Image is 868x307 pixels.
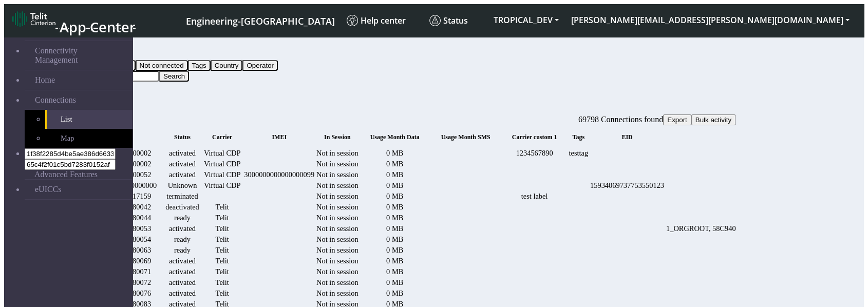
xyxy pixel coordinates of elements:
span: Not in session [316,246,358,254]
a: Connections [25,90,133,110]
button: Export [663,114,691,125]
span: Status [174,133,191,141]
span: 0 MB [386,214,403,222]
span: 0 MB [386,278,403,286]
span: 0 MB [386,160,403,168]
button: Bulk activity [691,114,735,125]
div: Telit [202,246,242,255]
div: Virtual CDP [202,181,242,190]
span: activated [169,267,196,276]
a: eUICCs [25,180,133,199]
span: 0 MB [386,203,403,211]
span: 0 MB [386,257,403,265]
img: logo-telit-cinterion-gw-new.png [12,11,55,27]
div: testtag [569,149,588,158]
div: Connections [68,104,735,114]
div: Telit [202,235,242,244]
div: Telit [202,278,242,287]
span: activated [169,289,196,297]
span: 0 MB [386,170,403,179]
span: Not in session [316,257,358,265]
span: Not in session [316,278,358,286]
span: Bulk activity [695,116,731,124]
span: IMEI [272,133,287,141]
img: status.svg [429,15,441,26]
div: 15934069737753550123 [590,181,664,190]
div: Telit [202,289,242,298]
span: 0 MB [386,235,403,243]
button: [PERSON_NAME][EMAIL_ADDRESS][PERSON_NAME][DOMAIN_NAME] [565,11,856,29]
span: activated [169,149,196,157]
span: activated [169,224,196,233]
a: Map [45,129,133,148]
span: Carrier [212,133,232,141]
span: Not in session [316,289,358,297]
button: Not connected [136,60,188,71]
span: 0 MB [386,181,403,189]
span: ready [174,214,191,222]
img: knowledge.svg [347,15,358,26]
span: 0 MB [386,192,403,200]
span: Not in session [316,192,358,200]
a: Connectivity Management [25,41,133,70]
span: Unknown [168,181,197,189]
span: 0 MB [386,246,403,254]
div: test label [502,192,567,201]
button: Operator [242,60,278,71]
button: Tags [188,60,211,71]
span: App Center [60,17,136,36]
span: Advanced Features [34,170,98,179]
span: activated [169,170,196,179]
span: Not in session [316,235,358,243]
button: TROPICAL_DEV [487,11,565,29]
div: Telit [202,224,242,233]
span: Not in session [316,203,358,211]
span: Not in session [316,267,358,276]
span: 0 MB [386,289,403,297]
span: activated [169,160,196,168]
span: Not in session [316,160,358,168]
div: Telit [202,214,242,222]
span: Not in session [316,214,358,222]
span: In Session [324,133,351,141]
div: Telit [202,267,242,276]
a: Help center [343,11,425,30]
span: 0 MB [386,267,403,276]
span: Usage Month SMS [441,133,490,141]
span: Not in session [316,149,358,157]
span: Export [667,116,687,124]
div: 1234567890 [502,149,567,158]
span: Carrier custom 1 [512,133,557,141]
button: Search [159,71,189,82]
span: Tags [572,133,584,141]
div: Telit [202,257,242,265]
span: ready [174,246,191,254]
button: Country [211,60,243,71]
span: 0 MB [386,149,403,157]
a: App Center [12,8,134,33]
span: terminated [166,192,198,200]
a: Home [25,70,133,90]
a: Status [425,11,487,30]
div: Virtual CDP [202,160,242,168]
span: List [61,115,72,124]
span: deactivated [165,203,199,211]
span: Help center [347,15,406,26]
span: 0 MB [386,224,403,233]
div: Virtual CDP [202,149,242,158]
span: Not in session [316,170,358,179]
span: Usage Month Data [370,133,420,141]
div: Telit [202,203,242,212]
span: Map [61,134,74,143]
span: Not in session [316,181,358,189]
span: activated [169,278,196,286]
span: EID [621,133,632,141]
span: Not in session [316,224,358,233]
span: Connections [35,95,76,105]
span: 69798 Connections found [578,115,663,124]
div: 3000000000000000099 [244,170,314,179]
span: ready [174,235,191,243]
div: fitlers menu [68,89,735,99]
div: Virtual CDP [202,170,242,179]
a: Your current platform instance [185,11,334,30]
